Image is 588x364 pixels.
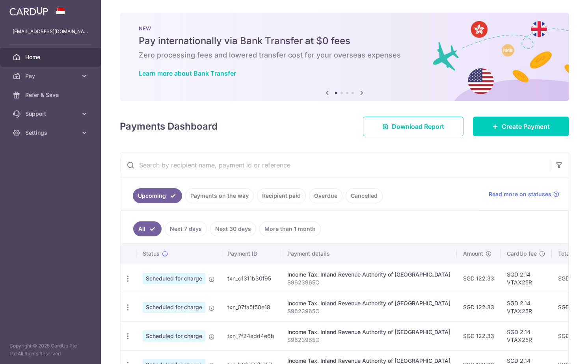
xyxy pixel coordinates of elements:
[165,221,207,236] a: Next 7 days
[120,119,218,134] h4: Payments Dashboard
[221,321,281,350] td: txn_7f24edd4e6b
[25,91,77,99] span: Refer & Save
[473,117,569,136] a: Create Payment
[221,243,281,264] th: Payment ID
[120,13,569,101] img: Bank transfer banner
[143,302,205,313] span: Scheduled for charge
[457,321,501,350] td: SGD 122.33
[139,50,550,60] h6: Zero processing fees and lowered transfer cost for your overseas expenses
[139,25,550,32] p: NEW
[281,243,457,264] th: Payment details
[143,273,205,284] span: Scheduled for charge
[287,279,450,286] p: S9623965C
[457,264,501,293] td: SGD 122.33
[133,188,182,203] a: Upcoming
[287,336,450,344] p: S9623965C
[25,129,77,137] span: Settings
[463,250,483,258] span: Amount
[558,250,584,258] span: Total amt.
[25,72,77,80] span: Pay
[25,110,77,118] span: Support
[120,152,550,178] input: Search by recipient name, payment id or reference
[346,188,383,203] a: Cancelled
[287,299,450,307] div: Income Tax. Inland Revenue Authority of [GEOGRAPHIC_DATA]
[309,188,342,203] a: Overdue
[9,6,48,16] img: CardUp
[133,221,162,236] a: All
[143,250,160,258] span: Status
[259,221,321,236] a: More than 1 month
[501,293,552,321] td: SGD 2.14 VTAX25R
[257,188,306,203] a: Recipient paid
[507,250,537,258] span: CardUp fee
[489,190,551,198] span: Read more on statuses
[221,264,281,293] td: txn_c1311b30f95
[501,264,552,293] td: SGD 2.14 VTAX25R
[489,190,559,198] a: Read more on statuses
[185,188,254,203] a: Payments on the way
[363,117,463,136] a: Download Report
[25,53,77,61] span: Home
[13,28,88,35] p: [EMAIL_ADDRESS][DOMAIN_NAME]
[143,331,205,342] span: Scheduled for charge
[501,321,552,350] td: SGD 2.14 VTAX25R
[287,271,450,279] div: Income Tax. Inland Revenue Authority of [GEOGRAPHIC_DATA]
[287,328,450,336] div: Income Tax. Inland Revenue Authority of [GEOGRAPHIC_DATA]
[392,122,444,131] span: Download Report
[210,221,256,236] a: Next 30 days
[502,122,550,131] span: Create Payment
[287,307,450,315] p: S9623965C
[221,293,281,321] td: txn_07fa5f58e18
[139,35,550,47] h5: Pay internationally via Bank Transfer at $0 fees
[457,293,501,321] td: SGD 122.33
[139,69,236,77] a: Learn more about Bank Transfer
